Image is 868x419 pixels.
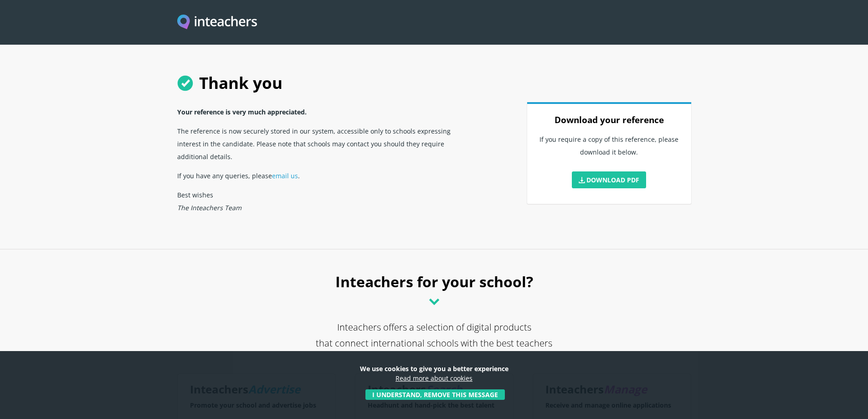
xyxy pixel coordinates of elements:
[395,374,473,383] a: Read more about cookies
[177,15,257,31] img: Inteachers
[538,110,680,129] h3: Download your reference
[572,171,647,188] a: Download PDF
[177,185,473,217] p: Best wishes
[272,171,298,180] a: email us
[177,121,473,166] p: The reference is now securely stored in our system, accessible only to schools expressing interes...
[177,15,257,31] a: Visit this site's homepage
[177,269,691,319] h2: Inteachers for your school?
[177,319,691,367] p: Inteachers offers a selection of digital products that connect international schools with the bes...
[177,203,241,212] em: The Inteachers Team
[177,166,473,185] p: If you have any queries, please .
[177,102,473,121] p: Your reference is very much appreciated.
[365,389,505,400] button: I understand, remove this message
[538,129,680,168] p: If you require a copy of this reference, please download it below.
[360,364,508,373] strong: We use cookies to give you a better experience
[177,64,691,102] h1: Thank you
